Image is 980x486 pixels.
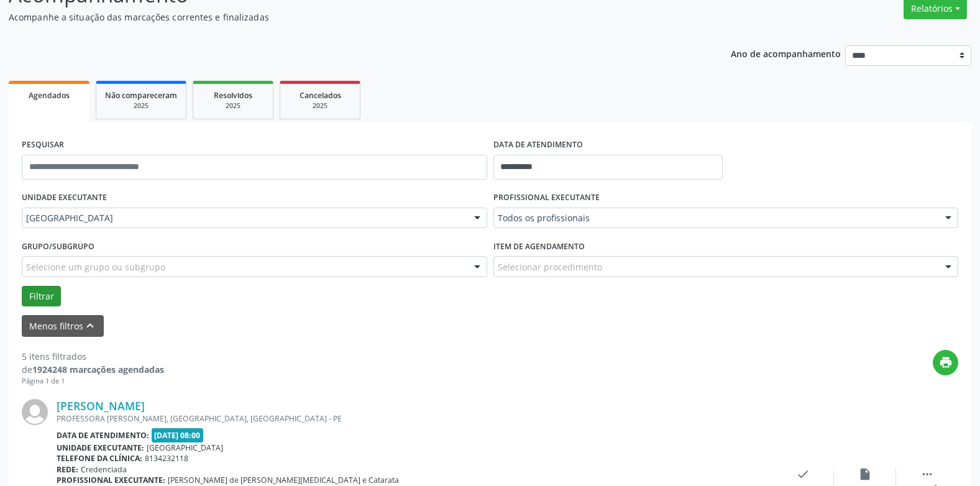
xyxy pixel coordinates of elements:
i: print [939,355,953,369]
div: PROFESSORA [PERSON_NAME], [GEOGRAPHIC_DATA], [GEOGRAPHIC_DATA] - PE [57,413,772,424]
span: [DATE] 08:00 [152,428,204,442]
img: img [22,399,48,425]
button: print [933,350,958,375]
label: DATA DE ATENDIMENTO [493,135,583,155]
i: keyboard_arrow_up [83,319,97,332]
i:  [920,467,934,481]
label: PROFISSIONAL EXECUTANTE [493,188,600,208]
a: [PERSON_NAME] [57,399,145,413]
label: Grupo/Subgrupo [22,237,94,256]
div: 2025 [202,101,264,111]
i: check [796,467,810,481]
span: 8134232118 [145,453,188,464]
label: PESQUISAR [22,135,64,155]
span: [GEOGRAPHIC_DATA] [26,212,462,224]
div: 2025 [105,101,177,111]
div: de [22,363,164,376]
button: Filtrar [22,286,61,307]
button: Menos filtroskeyboard_arrow_up [22,315,104,337]
span: [GEOGRAPHIC_DATA] [147,442,223,453]
div: 5 itens filtrados [22,350,164,363]
span: Não compareceram [105,90,177,101]
i: insert_drive_file [858,467,872,481]
div: Página 1 de 1 [22,376,164,387]
span: Selecionar procedimento [498,260,602,273]
b: Data de atendimento: [57,430,149,441]
p: Ano de acompanhamento [731,45,841,61]
span: Cancelados [300,90,341,101]
span: Credenciada [81,464,127,475]
span: [PERSON_NAME] de [PERSON_NAME][MEDICAL_DATA] e Catarata [168,475,399,485]
span: Agendados [29,90,70,101]
p: Acompanhe a situação das marcações correntes e finalizadas [9,11,682,24]
strong: 1924248 marcações agendadas [32,364,164,375]
b: Telefone da clínica: [57,453,142,464]
span: Selecione um grupo ou subgrupo [26,260,165,273]
label: Item de agendamento [493,237,585,256]
b: Rede: [57,464,78,475]
div: 2025 [289,101,351,111]
span: Resolvidos [214,90,252,101]
label: UNIDADE EXECUTANTE [22,188,107,208]
b: Profissional executante: [57,475,165,485]
span: Todos os profissionais [498,212,933,224]
b: Unidade executante: [57,442,144,453]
